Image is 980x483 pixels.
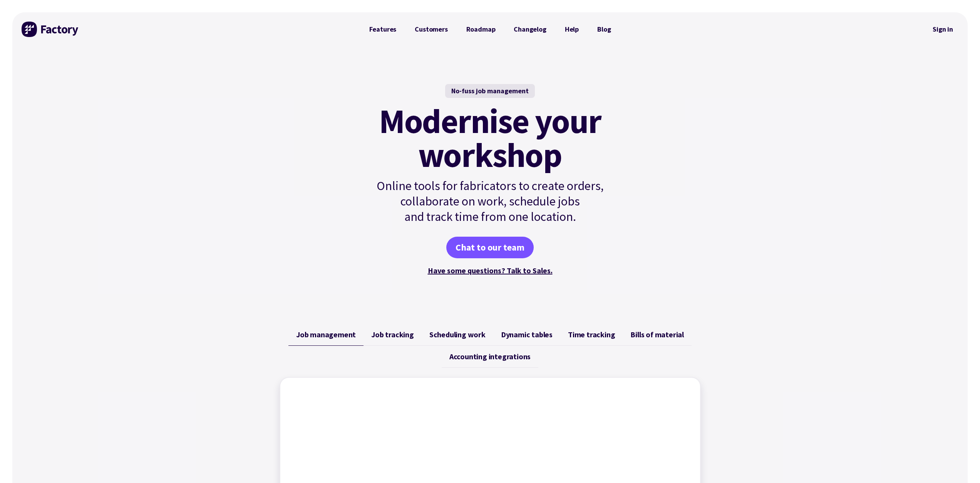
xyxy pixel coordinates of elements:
[446,237,534,258] a: Chat to our team
[445,84,535,98] div: No-fuss job management
[449,352,531,361] span: Accounting integrations
[360,22,406,37] a: Features
[371,330,414,339] span: Job tracking
[556,22,588,37] a: Help
[927,20,958,38] a: Sign in
[360,22,620,37] nav: Primary Navigation
[457,22,505,37] a: Roadmap
[379,104,601,172] mark: Modernise your workshop
[296,330,356,339] span: Job management
[360,178,620,224] p: Online tools for fabricators to create orders, collaborate on work, schedule jobs and track time ...
[630,330,684,339] span: Bills of material
[504,22,555,37] a: Changelog
[22,22,79,37] img: Factory
[588,22,620,37] a: Blog
[568,330,615,339] span: Time tracking
[501,330,553,339] span: Dynamic tables
[429,330,486,339] span: Scheduling work
[941,446,980,483] iframe: Chat Widget
[927,20,958,38] nav: Secondary Navigation
[405,22,457,37] a: Customers
[428,266,553,275] a: Have some questions? Talk to Sales.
